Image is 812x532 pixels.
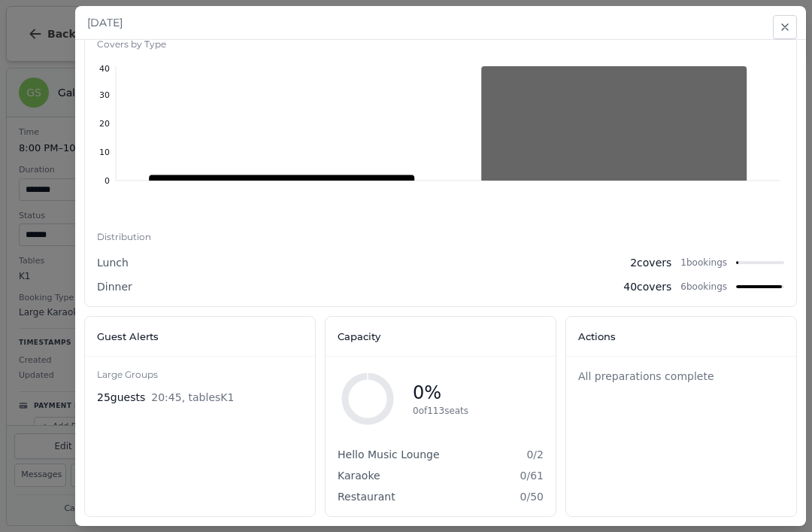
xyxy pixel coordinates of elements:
[520,489,544,504] span: 0 / 50
[526,447,544,462] span: 0 / 2
[338,489,395,504] span: Restaurant
[680,257,727,269] span: 1 bookings
[99,90,110,100] tspan: 30
[97,255,129,270] span: Lunch
[338,326,544,347] h3: Capacity
[338,468,380,483] span: Karaoke
[105,176,110,186] tspan: 0
[151,391,234,403] span: 20:45 , tables K1
[97,369,303,381] h4: Large Groups
[520,468,544,483] span: 0 / 61
[630,255,671,270] span: 2 covers
[578,369,784,384] div: All preparations complete
[97,391,145,403] span: 25 guests
[97,38,784,50] h4: Covers by Type
[680,281,727,293] span: 6 bookings
[623,279,671,294] span: 40 covers
[413,381,468,405] div: 0 %
[97,326,303,347] h3: Guest Alerts
[97,231,784,243] h4: Distribution
[87,15,794,30] h2: [DATE]
[99,119,110,129] tspan: 20
[99,147,110,157] tspan: 10
[99,64,110,74] tspan: 40
[338,447,440,462] span: Hello Music Lounge
[578,326,784,347] h3: Actions
[413,405,468,417] div: 0 of 113 seats
[97,279,132,294] span: Dinner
